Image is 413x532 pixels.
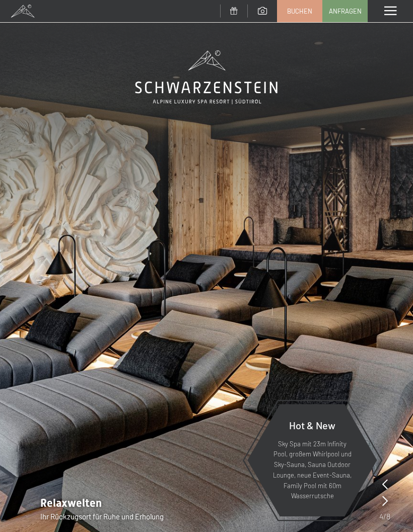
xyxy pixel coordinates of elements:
[379,511,383,522] span: 4
[386,511,390,522] span: 8
[40,512,164,521] span: Ihr Rückzugsort für Ruhe und Erholung
[247,404,378,517] a: Hot & New Sky Spa mit 23m Infinity Pool, großem Whirlpool und Sky-Sauna, Sauna Outdoor Lounge, ne...
[383,511,386,522] span: /
[287,7,312,16] span: Buchen
[323,1,367,22] a: Anfragen
[289,419,335,431] span: Hot & New
[329,7,362,16] span: Anfragen
[278,1,322,22] a: Buchen
[40,497,102,509] span: Relaxwelten
[272,439,353,502] p: Sky Spa mit 23m Infinity Pool, großem Whirlpool und Sky-Sauna, Sauna Outdoor Lounge, neue Event-S...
